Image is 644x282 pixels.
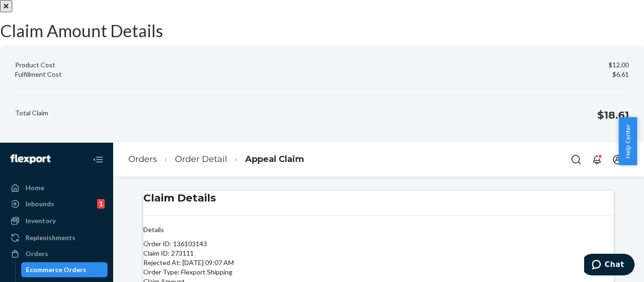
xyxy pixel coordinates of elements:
p: Product Cost [15,60,55,70]
p: Total Claim [15,108,48,118]
p: $6.61 [612,70,629,79]
span: Chat [21,7,40,15]
h1: $18.61 [597,108,629,123]
p: $12.00 [609,60,629,70]
p: Fulfillment Cost [15,70,62,79]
